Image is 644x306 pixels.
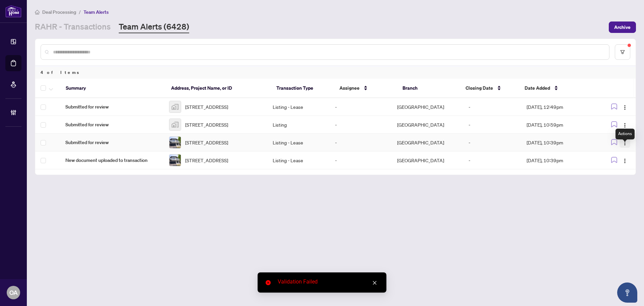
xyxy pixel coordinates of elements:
[330,151,392,169] td: -
[267,116,329,134] td: Listing
[521,98,596,116] td: [DATE], 12:49pm
[267,151,329,169] td: Listing - Lease
[371,279,378,287] a: Close
[609,21,636,33] button: Archive
[267,98,329,116] td: Listing - Lease
[330,134,392,151] td: -
[622,123,628,128] img: Logo
[84,9,109,15] span: Team Alerts
[392,98,463,116] td: [GEOGRAPHIC_DATA]
[330,116,392,134] td: -
[463,134,521,151] td: -
[185,157,228,164] span: [STREET_ADDRESS]
[622,158,628,164] img: Logo
[397,79,460,98] th: Branch
[35,66,636,79] div: 4 of Items
[169,137,181,148] img: thumbnail-img
[617,282,637,303] button: Open asap
[65,103,158,111] span: Submitted for review
[169,101,181,113] img: thumbnail-img
[519,79,595,98] th: Date Added
[392,151,463,169] td: [GEOGRAPHIC_DATA]
[620,101,630,112] button: Logo
[65,121,158,128] span: Submitted for review
[466,84,493,92] span: Closing Date
[185,121,228,128] span: [STREET_ADDRESS]
[267,134,329,151] td: Listing - Lease
[615,44,630,60] button: filter
[35,10,40,14] span: home
[614,22,631,33] span: Archive
[392,116,463,134] td: [GEOGRAPHIC_DATA]
[463,151,521,169] td: -
[615,129,635,139] div: Actions
[35,21,111,33] a: RAHR - Transactions
[169,155,181,166] img: thumbnail-img
[521,151,596,169] td: [DATE], 10:39pm
[334,79,397,98] th: Assignee
[620,50,625,54] span: filter
[620,137,630,148] button: Logo
[65,139,158,146] span: Submitted for review
[339,84,360,92] span: Assignee
[65,157,158,164] span: New document uploaded to transaction
[185,103,228,111] span: [STREET_ADDRESS]
[620,119,630,130] button: Logo
[372,280,377,285] span: close
[521,134,596,151] td: [DATE], 10:39pm
[185,139,228,146] span: [STREET_ADDRESS]
[79,8,81,16] li: /
[463,116,521,134] td: -
[271,79,334,98] th: Transaction Type
[622,105,628,110] img: Logo
[9,288,18,297] span: OA
[169,119,181,130] img: thumbnail-img
[5,5,21,17] img: logo
[620,155,630,166] button: Logo
[463,98,521,116] td: -
[525,84,550,92] span: Date Added
[521,116,596,134] td: [DATE], 10:59pm
[60,79,166,98] th: Summary
[622,140,628,146] img: Logo
[266,280,271,285] span: close-circle
[42,9,76,15] span: Deal Processing
[278,278,378,286] div: Validation Failed
[460,79,519,98] th: Closing Date
[166,79,271,98] th: Address, Project Name, or ID
[392,134,463,151] td: [GEOGRAPHIC_DATA]
[330,98,392,116] td: -
[119,21,189,33] a: Team Alerts (6428)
